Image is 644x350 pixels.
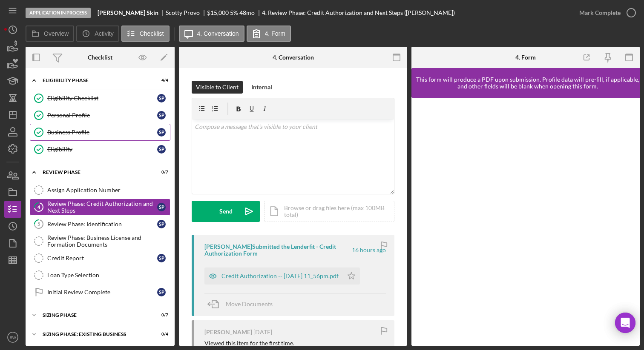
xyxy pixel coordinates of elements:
[47,272,170,279] div: Loan Type Selection
[30,267,170,284] a: Loan Type Selection
[140,30,164,37] label: Checklist
[43,170,147,175] div: REVIEW PHASE
[157,94,166,102] div: S P
[47,187,170,193] div: Assign Application Number
[153,332,168,337] div: 0 / 4
[239,9,255,16] div: 48 mo
[30,182,170,199] a: Assign Application Number
[30,141,170,158] a: EligibilitySP
[153,78,168,83] div: 4 / 4
[192,201,260,222] button: Send
[157,111,166,120] div: S P
[43,313,147,318] div: Sizing Phase
[230,9,238,16] div: 5 %
[157,203,166,211] div: S P
[196,81,239,94] div: Visible to Client
[615,313,635,333] div: Open Intercom Messenger
[30,199,170,216] a: 4Review Phase: Credit Authorization and Next StepsSP
[153,313,168,318] div: 0 / 7
[157,254,166,262] div: S P
[43,78,147,83] div: Eligibility Phase
[98,9,158,16] b: [PERSON_NAME] Skin
[30,216,170,233] a: 5Review Phase: IdentificationSP
[26,8,91,18] div: Application In Process
[88,54,112,61] div: Checklist
[30,124,170,141] a: Business ProfileSP
[251,81,272,94] div: Internal
[37,204,40,210] tspan: 4
[579,4,621,21] div: Mark Complete
[153,170,168,175] div: 0 / 7
[47,112,157,119] div: Personal Profile
[47,255,157,262] div: Credit Report
[265,30,285,37] label: 4. Form
[44,30,69,37] label: Overview
[219,201,233,222] div: Send
[416,76,640,90] div: This form will produce a PDF upon submission. Profile data will pre-fill, if applicable, and othe...
[43,332,147,337] div: SIZING PHASE: EXISTING BUSINESS
[157,288,166,296] div: S P
[204,267,360,285] button: Credit Authorization -- [DATE] 11_56pm.pdf
[204,293,281,315] button: Move Documents
[515,54,536,61] div: 4. Form
[226,300,273,307] span: Move Documents
[47,200,157,214] div: Review Phase: Credit Authorization and Next Steps
[30,107,170,124] a: Personal ProfileSP
[179,26,244,42] button: 4. Conversation
[420,106,632,337] iframe: Lenderfit form
[571,4,640,21] button: Mark Complete
[30,233,170,250] a: Review Phase: Business License and Formation Documents
[221,273,339,279] div: Credit Authorization -- [DATE] 11_56pm.pdf
[207,9,229,16] span: $15,000
[157,128,166,137] div: S P
[204,329,252,336] div: [PERSON_NAME]
[4,329,21,346] button: EW
[47,129,157,136] div: Business Profile
[157,145,166,154] div: S P
[197,30,239,37] label: 4. Conversation
[47,234,170,248] div: Review Phase: Business License and Formation Documents
[47,221,157,228] div: Review Phase: Identification
[247,26,291,42] button: 4. Form
[76,26,119,42] button: Activity
[204,340,294,347] div: Viewed this item for the first time.
[26,26,74,42] button: Overview
[204,243,351,257] div: [PERSON_NAME] Submitted the Lenderfit - Credit Authorization Form
[253,329,272,336] time: 2025-10-02 02:50
[47,289,157,296] div: Initial Review Complete
[352,247,386,253] time: 2025-10-08 03:56
[166,9,207,16] div: Scotty Provo
[95,30,113,37] label: Activity
[273,54,314,61] div: 4. Conversation
[37,221,40,227] tspan: 5
[262,9,455,16] div: 4. Review Phase: Credit Authorization and Next Steps ([PERSON_NAME])
[121,26,170,42] button: Checklist
[30,90,170,107] a: Eligibility ChecklistSP
[192,81,243,94] button: Visible to Client
[157,220,166,228] div: S P
[30,250,170,267] a: Credit ReportSP
[47,146,157,153] div: Eligibility
[47,95,157,102] div: Eligibility Checklist
[9,335,16,340] text: EW
[30,284,170,301] a: Initial Review CompleteSP
[247,81,276,94] button: Internal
